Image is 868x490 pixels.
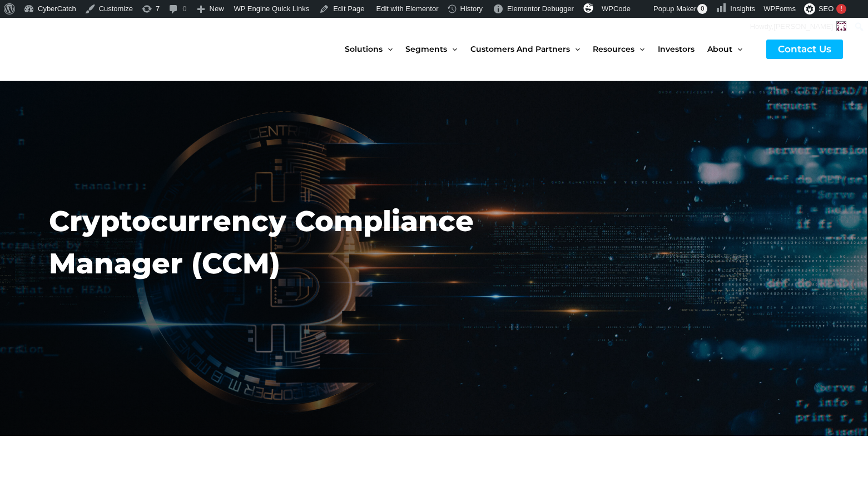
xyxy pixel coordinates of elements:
span: Segments [405,26,447,72]
img: svg+xml;base64,PHN2ZyB4bWxucz0iaHR0cDovL3d3dy53My5vcmcvMjAwMC9zdmciIHZpZXdCb3g9IjAgMCAzMiAzMiI+PG... [583,3,593,13]
span: [PERSON_NAME] [773,22,833,31]
span: Investors [658,26,695,72]
span: Menu Toggle [383,26,393,72]
h2: Cryptocurrency Compliance Manager (CCM) [49,200,572,285]
span: Menu Toggle [447,26,457,72]
span: SEO [819,4,834,13]
span: Resources [593,26,634,72]
span: Menu Toggle [570,26,580,72]
div: ! [836,4,846,14]
a: Howdy, [746,18,851,36]
nav: Site Navigation: New Main Menu [345,26,755,72]
a: Contact Us [766,40,843,59]
span: 0 [697,4,707,14]
span: About [707,26,732,72]
a: Investors [658,26,707,72]
img: CyberCatch [19,26,153,72]
span: Edit with Elementor [376,4,439,13]
span: Solutions [345,26,383,72]
span: Menu Toggle [732,26,742,72]
span: Customers and Partners [470,26,570,72]
span: Menu Toggle [634,26,644,72]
